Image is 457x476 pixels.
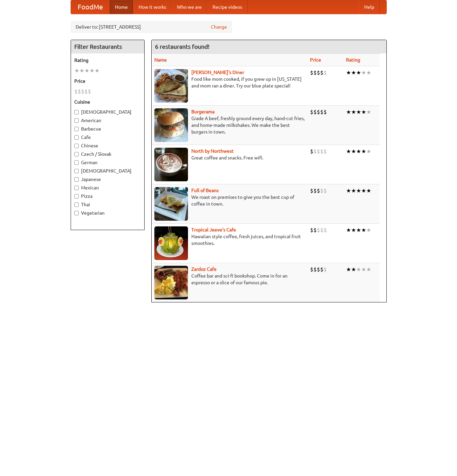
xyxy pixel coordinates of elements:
[361,266,366,273] li: ★
[361,148,366,155] li: ★
[74,177,79,182] input: Japanese
[351,266,356,273] li: ★
[320,187,323,194] li: $
[74,88,78,95] li: $
[356,148,361,155] li: ★
[351,226,356,234] li: ★
[207,0,247,14] a: Recipe videos
[74,151,141,157] label: Czech / Slovak
[74,193,141,199] label: Pizza
[81,88,84,95] li: $
[89,67,94,74] li: ★
[366,226,371,234] li: ★
[74,169,79,173] input: [DEMOGRAPHIC_DATA]
[346,266,351,273] li: ★
[74,176,141,183] label: Japanese
[317,108,320,116] li: $
[74,210,141,216] label: Vegetarian
[346,226,351,234] li: ★
[74,117,141,124] label: American
[154,57,167,63] a: Name
[74,118,79,123] input: American
[84,88,88,95] li: $
[310,226,313,234] li: $
[191,148,234,154] a: North by Northwest
[74,211,79,215] input: Vegetarian
[366,69,371,76] li: ★
[320,108,323,116] li: $
[154,226,188,260] img: jeeves.jpg
[191,70,244,75] b: [PERSON_NAME]'s Diner
[320,226,323,234] li: $
[154,69,188,103] img: sallys.jpg
[351,108,356,116] li: ★
[313,108,317,116] li: $
[361,187,366,194] li: ★
[154,194,305,207] p: We roast on premises to give you the best cup of coffee in town.
[346,187,351,194] li: ★
[74,184,141,191] label: Mexican
[74,159,141,166] label: German
[154,76,305,89] p: Food like mom cooked, if you grew up in [US_STATE] and mom ran a diner. Try our blue plate special!
[133,0,172,14] a: How it works
[310,187,313,194] li: $
[191,266,217,272] a: Zardoz Cafe
[74,125,141,132] label: Barbecue
[74,160,79,165] input: German
[74,144,79,148] input: Chinese
[74,134,141,141] label: Cafe
[320,69,323,76] li: $
[154,148,188,181] img: north.jpg
[323,266,327,273] li: $
[361,108,366,116] li: ★
[154,187,188,221] img: beans.jpg
[154,233,305,247] p: Hawaiian style coffee, fresh juices, and tropical fruit smoothies.
[78,88,81,95] li: $
[74,203,79,207] input: Thai
[351,69,356,76] li: ★
[172,0,207,14] a: Who we are
[317,69,320,76] li: $
[356,266,361,273] li: ★
[346,57,360,63] a: Rating
[323,226,327,234] li: $
[313,148,317,155] li: $
[71,21,232,33] div: Deliver to: [STREET_ADDRESS]
[323,148,327,155] li: $
[351,148,356,155] li: ★
[346,148,351,155] li: ★
[74,110,79,114] input: [DEMOGRAPHIC_DATA]
[154,154,305,161] p: Great coffee and snacks. Free wifi.
[361,69,366,76] li: ★
[74,168,141,174] label: [DEMOGRAPHIC_DATA]
[211,24,227,30] a: Change
[346,69,351,76] li: ★
[359,0,380,14] a: Help
[191,109,215,114] a: Burgerama
[191,188,219,193] a: Full of Beans
[74,127,79,131] input: Barbecue
[366,148,371,155] li: ★
[74,142,141,149] label: Chinese
[356,69,361,76] li: ★
[320,148,323,155] li: $
[310,148,313,155] li: $
[310,57,321,63] a: Price
[74,186,79,190] input: Mexican
[74,135,79,140] input: Cafe
[84,67,89,74] li: ★
[71,0,110,14] a: FoodMe
[317,226,320,234] li: $
[313,69,317,76] li: $
[320,266,323,273] li: $
[191,227,236,232] a: Tropical Jeeve's Cafe
[74,201,141,208] label: Thai
[366,108,371,116] li: ★
[356,108,361,116] li: ★
[351,187,356,194] li: ★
